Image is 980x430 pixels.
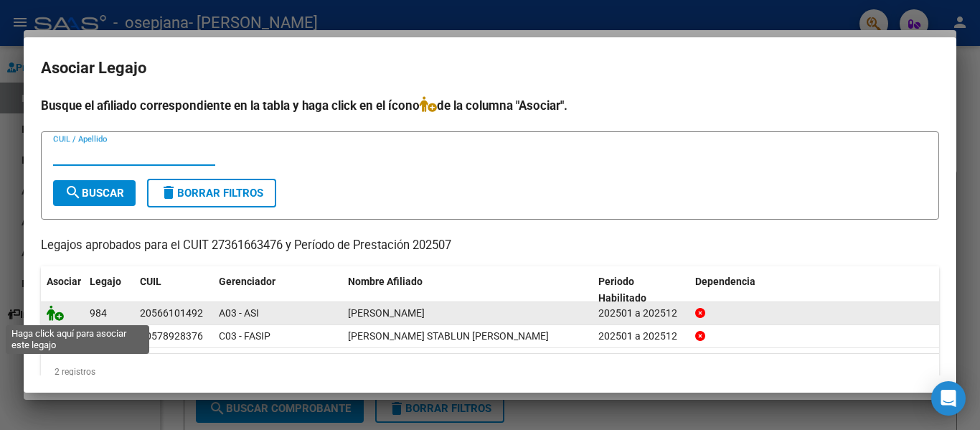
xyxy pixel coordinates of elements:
[41,96,939,115] h4: Busque el afiliado correspondiente en la tabla y haga click en el ícono de la columna "Asociar".
[342,266,593,314] datatable-header-cell: Nombre Afiliado
[41,55,939,82] h2: Asociar Legajo
[348,276,423,287] span: Nombre Afiliado
[160,184,177,201] mat-icon: delete
[41,354,939,390] div: 2 registros
[219,276,275,287] span: Gerenciador
[140,305,203,322] div: 20566101492
[931,381,966,416] div: Open Intercom Messenger
[140,276,161,287] span: CUIL
[348,307,425,319] span: PONS LUCA NICOLAS
[65,187,124,200] span: Buscar
[41,266,84,314] datatable-header-cell: Asociar
[47,276,81,287] span: Asociar
[90,276,121,287] span: Legajo
[90,330,113,342] span: 1043
[134,266,213,314] datatable-header-cell: CUIL
[598,276,646,304] span: Periodo Habilitado
[219,307,259,319] span: A03 - ASI
[53,180,136,206] button: Buscar
[160,187,263,200] span: Borrar Filtros
[41,237,939,255] p: Legajos aprobados para el CUIT 27361663476 y Período de Prestación 202507
[219,330,270,342] span: C03 - FASIP
[593,266,689,314] datatable-header-cell: Periodo Habilitado
[90,307,107,319] span: 984
[140,328,203,345] div: 20578928376
[213,266,342,314] datatable-header-cell: Gerenciador
[598,305,684,322] div: 202501 a 202512
[695,276,755,287] span: Dependencia
[689,266,940,314] datatable-header-cell: Dependencia
[348,330,549,342] span: MARTINEZ STABLUN MATEO JULIAN
[598,328,684,345] div: 202501 a 202512
[147,179,276,207] button: Borrar Filtros
[84,266,134,314] datatable-header-cell: Legajo
[65,184,82,201] mat-icon: search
